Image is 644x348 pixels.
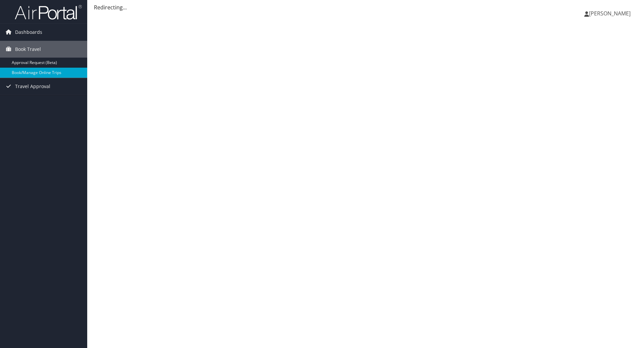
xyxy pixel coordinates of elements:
[15,78,50,95] span: Travel Approval
[15,41,41,58] span: Book Travel
[94,3,637,11] div: Redirecting...
[15,4,82,20] img: airportal-logo.png
[584,3,637,23] a: [PERSON_NAME]
[589,10,631,17] span: [PERSON_NAME]
[15,24,42,41] span: Dashboards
